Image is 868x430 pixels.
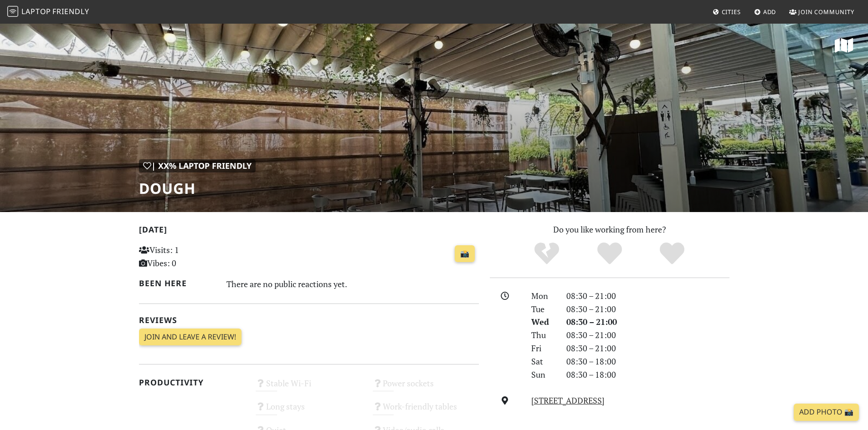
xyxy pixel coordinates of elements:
div: 08:30 – 21:00 [561,289,735,303]
div: There are no public reactions yet. [226,277,479,291]
div: 08:30 – 21:00 [561,303,735,316]
span: Add [763,8,776,16]
div: 08:30 – 18:00 [561,368,735,381]
img: LaptopFriendly [7,6,18,17]
div: No [515,241,578,266]
a: Join and leave a review! [139,329,241,346]
div: Sat [526,355,560,368]
a: Cities [709,4,745,20]
h2: Productivity [139,378,245,387]
span: Join Community [798,8,854,16]
span: Friendly [52,6,89,16]
h2: Reviews [139,315,479,325]
div: Long stays [250,399,367,422]
div: | XX% Laptop Friendly [139,159,256,172]
a: 📸 [455,245,475,263]
div: 08:30 – 21:00 [561,342,735,355]
a: Add Photo 📸 [794,404,859,421]
a: Join Community [786,4,858,20]
div: Mon [526,289,560,303]
div: Stable Wi-Fi [250,376,367,399]
div: 08:30 – 21:00 [561,315,735,329]
p: Do you like working from here? [490,223,729,236]
span: Laptop [21,6,51,16]
a: Add [750,4,780,20]
div: Tue [526,303,560,316]
h1: Dough [139,180,256,197]
div: Yes [578,241,641,266]
h2: Been here [139,278,216,288]
div: Power sockets [367,376,484,399]
div: Sun [526,368,560,381]
div: Definitely! [641,241,704,266]
h2: [DATE] [139,225,479,238]
div: 08:30 – 18:00 [561,355,735,368]
div: Wed [526,315,560,329]
a: LaptopFriendly LaptopFriendly [7,4,89,20]
span: Cities [722,8,741,16]
div: Thu [526,329,560,342]
p: Visits: 1 Vibes: 0 [139,243,245,270]
a: [STREET_ADDRESS] [531,395,605,406]
div: 08:30 – 21:00 [561,329,735,342]
div: Work-friendly tables [367,399,484,422]
div: Fri [526,342,560,355]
